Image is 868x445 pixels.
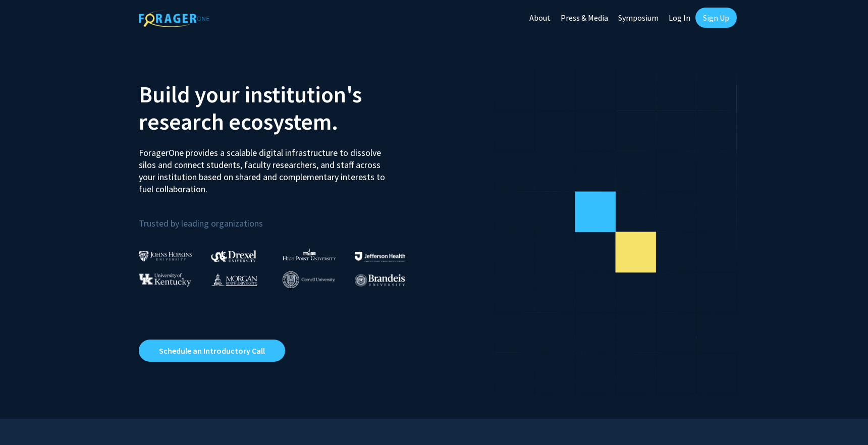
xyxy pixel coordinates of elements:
a: Sign Up [695,8,737,28]
img: Morgan State University [211,273,257,286]
img: ForagerOne Logo [139,10,209,27]
a: Opens in a new tab [139,340,285,362]
p: ForagerOne provides a scalable digital infrastructure to dissolve silos and connect students, fac... [139,139,392,195]
img: Brandeis University [355,274,405,287]
h2: Build your institution's research ecosystem. [139,81,426,135]
img: Johns Hopkins University [139,251,192,261]
img: Thomas Jefferson University [355,252,405,261]
img: High Point University [283,248,336,260]
p: Trusted by leading organizations [139,203,426,231]
iframe: Chat [825,400,860,437]
img: Cornell University [283,271,335,288]
img: University of Kentucky [139,273,191,287]
img: Drexel University [211,250,256,262]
